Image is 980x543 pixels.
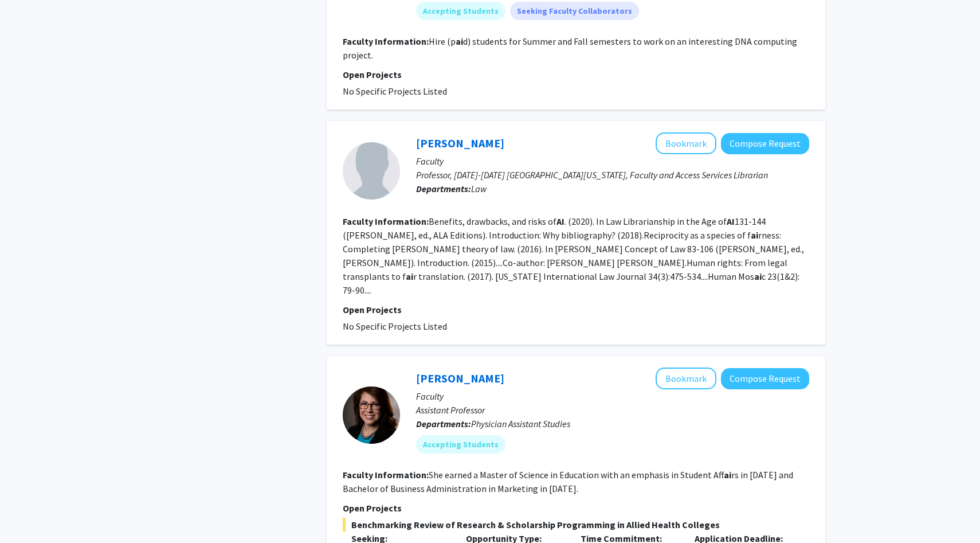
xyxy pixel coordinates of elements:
fg-read-more: Benefits, drawbacks, and risks of . (2020). In Law Librarianship in the Age of 131-144 ([PERSON_N... [343,216,804,296]
span: Benchmarking Review of Research & Scholarship Programming in Allied Health Colleges [343,518,809,532]
span: No Specific Projects Listed [343,321,447,332]
b: ai [406,271,413,282]
b: ai [456,36,463,47]
p: Open Projects [343,68,809,81]
span: No Specific Projects Listed [343,85,447,97]
button: Add Leslie Woltenberg to Bookmarks [656,368,716,389]
button: Compose Request to James Donovan [721,133,809,154]
b: ai [751,229,758,241]
mat-chip: Accepting Students [416,2,505,20]
button: Add James Donovan to Bookmarks [656,132,716,154]
iframe: Chat [9,491,49,534]
fg-read-more: She earned a Master of Science in Education with an emphasis in Student Aff rs in [DATE] and Bach... [343,469,793,494]
b: Departments: [416,418,471,429]
mat-chip: Accepting Students [416,435,505,454]
p: Professor, [DATE]-[DATE] [GEOGRAPHIC_DATA][US_STATE], Faculty and Access Services Librarian [416,168,809,182]
a: [PERSON_NAME] [416,136,504,150]
b: Faculty Information: [343,216,429,227]
b: ai [724,469,731,481]
b: AI [556,216,565,227]
p: Open Projects [343,303,809,317]
a: [PERSON_NAME] [416,371,504,385]
b: Faculty Information: [343,36,429,47]
b: ai [754,271,762,282]
mat-chip: Seeking Faculty Collaborators [510,2,639,20]
span: Physician Assistant Studies [471,418,570,429]
fg-read-more: Hire (p d) students for Summer and Fall semesters to work on an interesting DNA computing project. [343,36,797,61]
p: Assistant Professor [416,403,809,417]
b: Departments: [416,183,471,194]
button: Compose Request to Leslie Woltenberg [721,368,809,389]
b: AI [727,216,735,227]
p: Open Projects [343,501,809,515]
p: Faculty [416,389,809,403]
span: Law [471,183,487,194]
p: Faculty [416,154,809,168]
b: Faculty Information: [343,469,429,481]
